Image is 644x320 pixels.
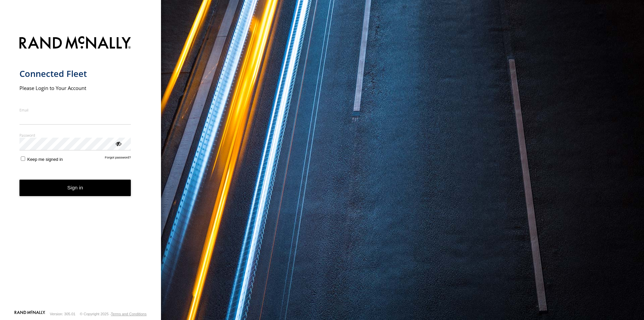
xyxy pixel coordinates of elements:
[19,68,131,79] h1: Connected Fleet
[27,157,63,162] span: Keep me signed in
[105,155,131,162] a: Forgot password?
[21,156,25,161] input: Keep me signed in
[19,107,131,112] label: Email
[19,180,131,196] button: Sign in
[14,311,45,317] a: Visit our Website
[19,85,131,91] h2: Please Login to Your Account
[19,35,131,52] img: Rand McNally
[50,312,75,316] div: Version: 305.01
[19,32,142,310] form: main
[111,312,147,316] a: Terms and Conditions
[115,140,121,147] div: ViewPassword
[80,312,147,316] div: © Copyright 2025 -
[19,133,131,138] label: Password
